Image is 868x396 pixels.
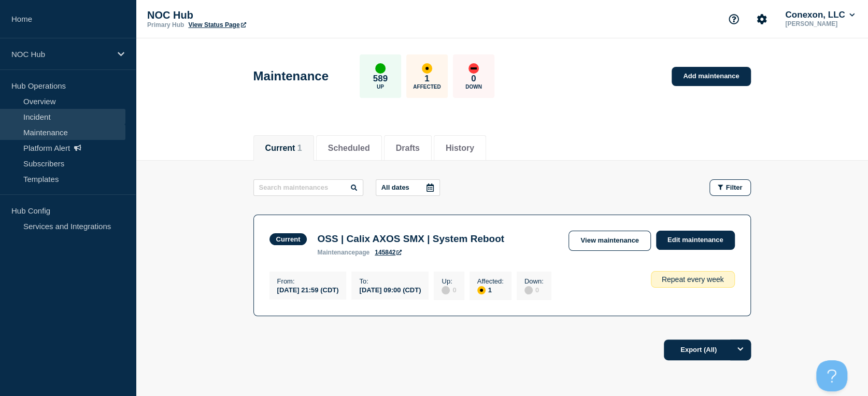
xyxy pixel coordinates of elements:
p: All dates [381,183,409,191]
p: Up : [442,277,456,285]
button: All dates [376,179,440,196]
div: affected [477,286,486,294]
div: affected [422,63,432,74]
div: disabled [524,286,533,294]
div: 0 [524,285,544,294]
h1: Maintenance [253,69,329,83]
p: NOC Hub [11,50,111,59]
button: Conexon, LLC [783,10,857,20]
a: View maintenance [568,231,650,251]
p: Affected [413,84,440,90]
button: Account settings [751,8,773,30]
p: Affected : [477,277,504,285]
div: [DATE] 09:00 (CDT) [359,285,421,294]
button: Filter [709,179,751,196]
div: disabled [442,286,450,294]
div: down [468,63,479,74]
div: up [375,63,386,74]
p: 589 [373,74,388,84]
p: From : [277,277,339,285]
p: 1 [424,74,429,84]
p: Up [377,84,384,90]
div: [DATE] 21:59 (CDT) [277,285,339,294]
p: Down [465,84,482,90]
p: To : [359,277,421,285]
a: 145842 [375,249,402,256]
a: Edit maintenance [656,231,735,250]
div: 0 [442,285,456,294]
p: page [317,249,369,256]
iframe: Help Scout Beacon - Open [816,360,847,391]
a: Add maintenance [672,67,750,86]
button: Options [730,340,751,360]
button: History [446,144,474,153]
button: Drafts [396,144,420,153]
p: 0 [471,74,476,84]
p: NOC Hub [147,9,354,21]
p: Primary Hub [147,21,184,29]
h3: OSS | Calix AXOS SMX | System Reboot [317,233,504,245]
div: Repeat every week [651,271,735,288]
span: Filter [726,183,743,191]
p: Down : [524,277,544,285]
button: Export (All) [664,340,751,360]
button: Current 1 [265,144,302,153]
input: Search maintenances [253,179,363,196]
p: [PERSON_NAME] [783,20,857,27]
div: Current [276,235,301,243]
button: Scheduled [328,144,370,153]
a: View Status Page [188,21,246,29]
span: maintenance [317,249,355,256]
div: 1 [477,285,504,294]
button: Support [723,8,745,30]
span: 1 [297,144,302,152]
